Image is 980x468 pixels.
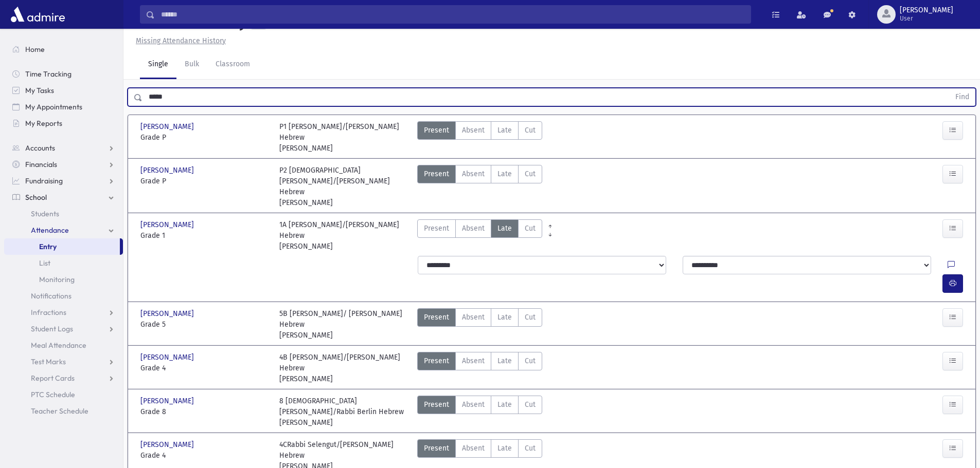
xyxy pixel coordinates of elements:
a: My Tasks [4,82,123,99]
div: P2 [DEMOGRAPHIC_DATA][PERSON_NAME]/[PERSON_NAME] Hebrew [PERSON_NAME] [279,165,408,208]
span: School [25,193,47,202]
a: Monitoring [4,271,123,288]
span: Cut [525,399,536,410]
div: AttTypes [417,308,542,341]
div: P1 [PERSON_NAME]/[PERSON_NAME] Hebrew [PERSON_NAME] [279,121,408,154]
span: Accounts [25,143,55,153]
span: Absent [462,355,485,366]
span: [PERSON_NAME] [140,165,196,176]
span: Present [424,399,449,410]
a: Student Logs [4,321,123,337]
span: Monitoring [39,275,75,284]
span: PTC Schedule [31,390,75,399]
a: Classroom [207,50,258,79]
div: 1A [PERSON_NAME]/[PERSON_NAME] Hebrew [PERSON_NAME] [279,219,408,252]
a: Entry [4,238,120,255]
span: Report Cards [31,373,75,383]
a: PTC Schedule [4,386,123,403]
div: AttTypes [417,352,542,384]
span: Present [424,223,449,234]
span: Late [497,312,512,323]
span: Home [25,45,45,54]
span: Late [497,399,512,410]
span: Time Tracking [25,69,72,79]
div: 8 [DEMOGRAPHIC_DATA][PERSON_NAME]/Rabbi Berlin Hebrew [PERSON_NAME] [279,396,408,428]
span: Late [497,443,512,454]
span: [PERSON_NAME] [140,439,196,450]
a: My Appointments [4,99,123,115]
span: Financials [25,160,57,169]
span: Absent [462,223,485,234]
span: Grade 5 [140,319,269,330]
span: [PERSON_NAME] [900,6,953,14]
span: Cut [525,355,536,366]
span: Cut [525,443,536,454]
span: List [39,258,50,268]
span: Grade 4 [140,450,269,461]
span: Present [424,312,449,323]
a: Single [140,50,176,79]
div: 5B [PERSON_NAME]/ [PERSON_NAME] Hebrew [PERSON_NAME] [279,308,408,341]
a: Bulk [176,50,207,79]
span: User [900,14,953,23]
span: Infractions [31,308,66,317]
a: School [4,189,123,205]
span: Grade P [140,176,269,186]
span: Students [31,209,59,218]
button: Find [949,88,975,106]
span: Grade P [140,132,269,143]
span: Grade 1 [140,230,269,241]
span: Present [424,443,449,454]
span: Meal Attendance [31,341,86,350]
span: [PERSON_NAME] [140,219,196,230]
span: Late [497,223,512,234]
span: [PERSON_NAME] [140,121,196,132]
span: Absent [462,125,485,136]
span: [PERSON_NAME] [140,352,196,363]
span: My Reports [25,119,62,128]
span: Notifications [31,291,72,301]
span: Test Marks [31,357,66,366]
span: Grade 4 [140,363,269,373]
img: AdmirePro [8,4,67,25]
div: AttTypes [417,396,542,428]
a: List [4,255,123,271]
span: Absent [462,443,485,454]
span: [PERSON_NAME] [140,308,196,319]
span: Grade 8 [140,406,269,417]
span: Present [424,355,449,366]
span: Entry [39,242,57,251]
span: Absent [462,169,485,179]
span: Cut [525,223,536,234]
a: Missing Attendance History [132,36,226,45]
span: Cut [525,312,536,323]
span: Present [424,125,449,136]
a: Teacher Schedule [4,403,123,419]
a: Fundraising [4,173,123,189]
span: Present [424,169,449,179]
span: Student Logs [31,324,73,333]
span: Attendance [31,226,69,235]
span: Fundraising [25,176,63,185]
a: Home [4,41,123,58]
a: Accounts [4,140,123,156]
span: Teacher Schedule [31,406,88,416]
a: Students [4,205,123,222]
span: Cut [525,169,536,179]
span: Late [497,355,512,366]
div: 4B [PERSON_NAME]/[PERSON_NAME] Hebrew [PERSON_NAME] [279,352,408,384]
span: My Appointments [25,102,82,111]
span: Late [497,125,512,136]
span: Late [497,169,512,179]
a: Attendance [4,222,123,238]
a: Report Cards [4,370,123,386]
a: Time Tracking [4,66,123,82]
a: Meal Attendance [4,337,123,353]
span: Absent [462,399,485,410]
a: Test Marks [4,353,123,370]
u: Missing Attendance History [136,36,226,45]
div: AttTypes [417,121,542,154]
span: Cut [525,125,536,136]
a: Financials [4,156,123,173]
span: [PERSON_NAME] [140,396,196,406]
